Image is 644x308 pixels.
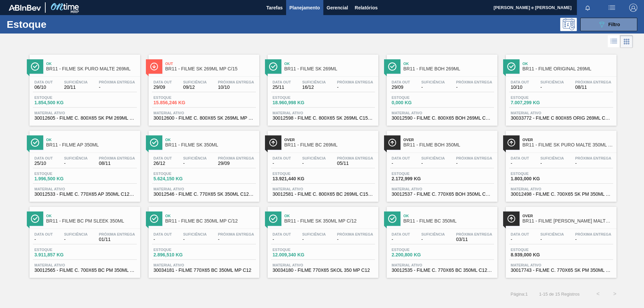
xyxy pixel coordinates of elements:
a: ÍconeOkBR11 - FILME SK 269MLData out25/11Suficiência16/12Próxima Entrega-Estoque18.960,998 KGMate... [263,50,382,126]
span: Data out [511,156,529,160]
span: 15.856,246 KG [154,100,201,105]
span: Ok [404,62,494,66]
span: Suficiência [64,232,88,236]
div: Visão em Cards [620,35,633,48]
span: Estoque [154,248,201,252]
span: 10/10 [511,85,529,90]
span: Suficiência [421,80,445,84]
img: Ícone [507,214,516,223]
span: - [64,161,88,166]
span: BR11 - FILME SK 269ML [284,66,375,71]
span: - [540,161,564,166]
span: - [337,237,373,242]
span: Estoque [35,96,82,100]
img: userActions [608,4,616,12]
span: - [392,237,410,242]
span: - [575,237,611,242]
span: Próxima Entrega [218,232,254,236]
span: - [421,237,445,242]
span: 05/11 [337,161,373,166]
span: 12.009,340 KG [273,252,320,257]
span: - [456,85,492,90]
span: Estoque [511,248,558,252]
span: Próxima Entrega [218,156,254,160]
span: Próxima Entrega [337,232,373,236]
img: Ícone [507,138,516,147]
span: BR11 - FILME SK 269ML MP C/15 [165,66,256,71]
span: Suficiência [64,156,88,160]
span: Próxima Entrega [456,232,492,236]
img: Ícone [150,62,158,71]
span: 1.803,000 KG [511,176,558,181]
span: BR11 - FILME BC PM SLEEK 350ML [46,219,137,224]
span: - [540,85,564,90]
span: Data out [154,80,172,84]
span: - [511,237,529,242]
span: 30012498 - FILME C. 700X65 SK PM 350ML SLK 429 [511,192,611,197]
img: Ícone [31,138,39,147]
span: BR11 - FILME SK 350ML [165,142,256,147]
button: < [590,286,606,302]
span: - [421,85,445,90]
span: Estoque [273,248,320,252]
span: 06/10 [35,85,53,90]
span: 3.911,857 KG [35,252,82,257]
span: 30012598 - FILME C. 800X65 SK 269ML C15 429 [273,116,373,121]
span: Material ativo [511,111,611,115]
span: 08/11 [575,85,611,90]
span: Ok [46,214,137,218]
span: Data out [392,80,410,84]
span: Próxima Entrega [575,156,611,160]
img: Ícone [507,62,516,71]
span: Gerencial [327,4,348,12]
span: 0,000 KG [392,100,439,105]
span: - [154,237,172,242]
span: 20/11 [64,85,88,90]
span: Estoque [35,172,82,176]
span: Suficiência [183,232,207,236]
span: Próxima Entrega [99,232,135,236]
img: Ícone [269,138,277,147]
img: Ícone [31,62,39,71]
span: Material ativo [273,263,373,267]
span: BR11 - FILME BOH 269ML [404,66,494,71]
span: Data out [35,232,53,236]
span: - [99,85,135,90]
span: 30034181 - FILME 770X65 BC 350ML MP C12 [154,268,254,273]
span: - [35,237,53,242]
a: ÍconeOverBR11 - FILME [PERSON_NAME] MALTE 350MLData out-Suficiência-Próxima Entrega-Estoque8.939,... [501,202,620,278]
span: - [183,237,207,242]
span: 30012533 - FILME C. 770X65 AP 350ML C12 429 [35,192,135,197]
span: Próxima Entrega [337,156,373,160]
span: Suficiência [183,80,207,84]
a: ÍconeOutBR11 - FILME SK 269ML MP C/15Data out29/09Suficiência09/12Próxima Entrega10/10Estoque15.8... [144,50,263,126]
span: - [456,161,492,166]
span: Estoque [392,96,439,100]
span: Material ativo [511,187,611,191]
span: 7.007,299 KG [511,100,558,105]
span: Próxima Entrega [575,232,611,236]
img: Logout [629,4,637,12]
span: - [511,161,529,166]
span: 1.996,500 KG [35,176,82,181]
button: Notificações [577,3,598,12]
span: Material ativo [154,263,254,267]
div: Visão em Lista [608,35,620,48]
span: - [218,237,254,242]
span: - [273,161,291,166]
span: Suficiência [183,156,207,160]
span: Ok [284,62,375,66]
span: - [183,161,207,166]
span: Planejamento [289,4,320,12]
span: Ok [404,214,494,218]
span: 16/12 [302,85,326,90]
span: - [302,237,326,242]
span: 29/09 [218,161,254,166]
span: - [421,161,445,166]
span: Próxima Entrega [99,80,135,84]
a: ÍconeOkBR11 - FILME BC PM SLEEK 350MLData out-Suficiência-Próxima Entrega01/11Estoque3.911,857 KG... [24,202,144,278]
a: ÍconeOkBR11 - FILME SK PURO MALTE 269MLData out06/10Suficiência20/11Próxima Entrega-Estoque1.854,... [24,50,144,126]
span: Estoque [392,172,439,176]
span: BR11 - FILME BC 350ML [404,219,494,224]
span: Estoque [511,172,558,176]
